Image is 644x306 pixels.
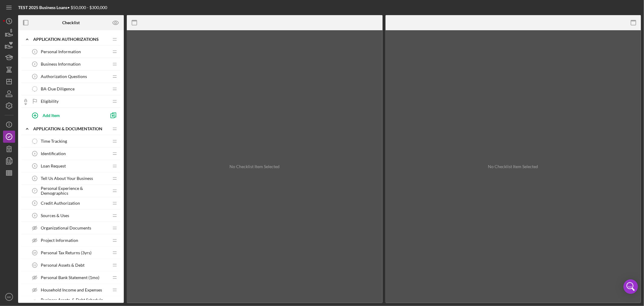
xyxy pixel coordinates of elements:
[41,164,66,168] span: Loan Request
[41,151,66,156] span: Identification
[34,50,36,53] tspan: 1
[34,177,36,180] tspan: 6
[623,279,638,294] div: Open Intercom Messenger
[41,186,109,196] span: Personal Experience & Demographics
[41,74,87,79] span: Authorization Questions
[488,164,538,169] div: No Checklist Item Selected
[33,37,109,42] div: Application Authorizations
[34,189,36,192] tspan: 7
[27,109,106,121] button: Add Item
[41,49,81,54] span: Personal Information
[18,5,67,10] b: TEST 2025 Business Loans
[41,213,69,218] span: Sources & Uses
[18,5,107,10] div: • $50,000 - $300,000
[34,75,36,78] tspan: 3
[3,291,15,303] button: MK
[34,63,36,66] tspan: 2
[41,176,93,181] span: Tell Us About Your Business
[34,152,36,155] tspan: 4
[41,288,102,292] span: Household Income and Expenses
[41,62,81,67] span: Business Information
[62,20,80,25] b: Checklist
[34,202,36,205] tspan: 8
[41,201,80,206] span: Credit Authorization
[41,263,85,268] span: Personal Assets & Debt
[229,164,280,169] div: No Checklist Item Selected
[41,226,91,230] span: Organizational Documents
[33,264,36,267] tspan: 11
[41,275,99,280] span: Personal Bank Statement (1mo)
[43,109,60,121] div: Add Item
[7,295,11,299] text: MK
[41,250,91,255] span: Personal Tax Returns (3yrs)
[33,251,36,254] tspan: 10
[34,214,36,217] tspan: 9
[34,164,36,168] tspan: 5
[41,86,75,91] span: BA-Due Diligence
[33,126,109,131] div: Application & Documentation
[41,139,67,144] span: Time Tracking
[41,238,78,243] span: Project Information
[41,99,59,104] span: Eligibility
